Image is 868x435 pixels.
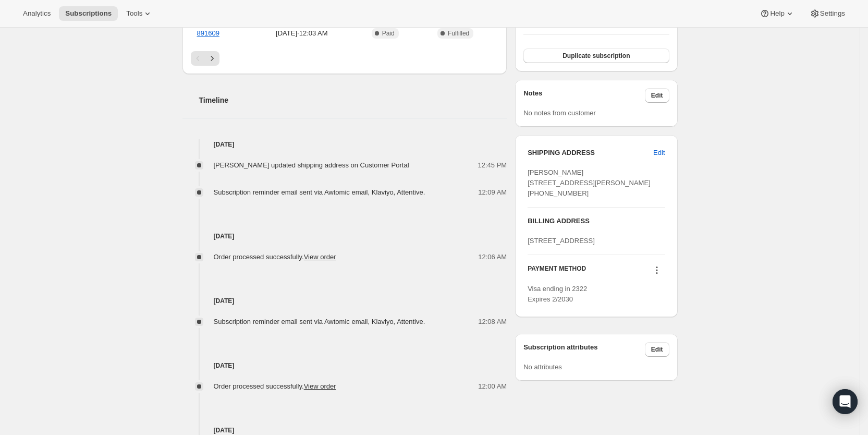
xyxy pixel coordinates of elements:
span: Subscription reminder email sent via Awtomic email, Klaviyo, Attentive. [214,318,425,325]
h2: Timeline [199,95,507,105]
button: Next [205,51,219,66]
div: Open Intercom Messenger [833,389,858,414]
h3: PAYMENT METHOD [528,264,586,279]
button: Subscriptions [59,6,118,21]
button: Edit [645,88,669,103]
button: Analytics [17,6,57,21]
button: Tools [120,6,159,21]
span: 12:09 AM [478,187,507,198]
button: Edit [645,342,669,357]
h3: Subscription attributes [523,342,645,357]
span: [STREET_ADDRESS] [528,237,595,245]
span: Edit [653,148,665,158]
button: Settings [803,6,851,21]
span: Help [770,9,784,18]
button: Duplicate subscription [523,49,669,63]
span: [PERSON_NAME] [STREET_ADDRESS][PERSON_NAME] [PHONE_NUMBER] [528,168,651,197]
nav: Pagination [191,51,499,66]
span: 12:45 PM [478,160,507,171]
span: Paid [382,29,395,38]
h4: [DATE] [182,139,507,150]
h4: [DATE] [182,231,507,241]
span: Tools [126,9,142,18]
h4: [DATE] [182,360,507,371]
span: [PERSON_NAME] updated shipping address on Customer Portal [214,161,409,169]
a: View order [304,382,336,390]
h3: SHIPPING ADDRESS [528,148,653,158]
span: Subscription reminder email sent via Awtomic email, Klaviyo, Attentive. [214,188,425,196]
button: Help [753,6,801,21]
span: Edit [651,91,663,100]
span: No attributes [523,363,562,371]
span: Subscriptions [65,9,112,18]
a: View order [304,253,336,261]
span: Order processed successfully. [214,253,336,261]
span: Edit [651,345,663,354]
span: Settings [820,9,845,18]
span: 12:06 AM [478,252,507,262]
span: Fulfilled [448,29,469,38]
button: Edit [647,144,671,161]
span: 12:00 AM [478,381,507,392]
h3: Notes [523,88,645,103]
h4: [DATE] [182,296,507,306]
h3: BILLING ADDRESS [528,216,665,226]
span: 12:08 AM [478,317,507,327]
span: [DATE] · 12:03 AM [252,28,351,39]
span: Visa ending in 2322 Expires 2/2030 [528,285,587,303]
span: Analytics [23,9,51,18]
span: Duplicate subscription [563,52,630,60]
span: No notes from customer [523,109,596,117]
a: 891609 [197,29,219,37]
span: Order processed successfully. [214,382,336,390]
